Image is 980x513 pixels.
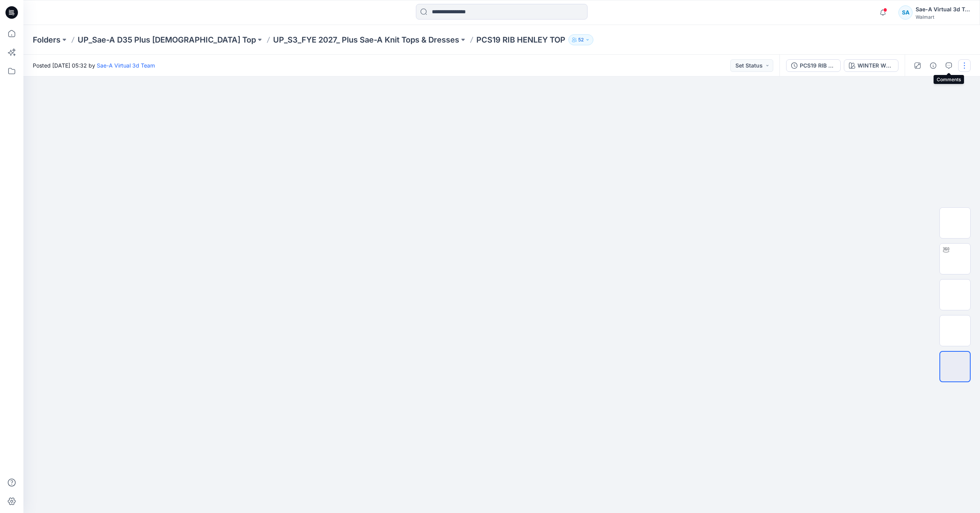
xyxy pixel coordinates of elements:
[916,5,970,14] div: Sae-A Virtual 3d Team
[578,36,584,44] p: 52
[898,5,913,20] div: SA
[568,34,593,45] button: 52
[916,14,970,20] div: Walmart
[78,34,256,45] a: UP_Sae-A D35 Plus [DEMOGRAPHIC_DATA] Top
[927,59,939,72] button: Details
[273,34,459,45] a: UP_S3_FYE 2027_ Plus Sae-A Knit Tops & Dresses
[800,61,836,70] div: PCS19 RIB HENLEY_FULL COLORWAYS
[857,61,893,70] div: WINTER WHITE/MUSTARD SPICE
[97,62,155,69] a: Sae-A Virtual 3d Team
[844,59,898,72] button: WINTER WHITE/MUSTARD SPICE
[786,59,841,72] button: PCS19 RIB HENLEY_FULL COLORWAYS
[476,34,565,45] p: PCS19 RIB HENLEY TOP
[33,34,60,45] a: Folders
[33,61,155,69] span: Posted [DATE] 05:32 by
